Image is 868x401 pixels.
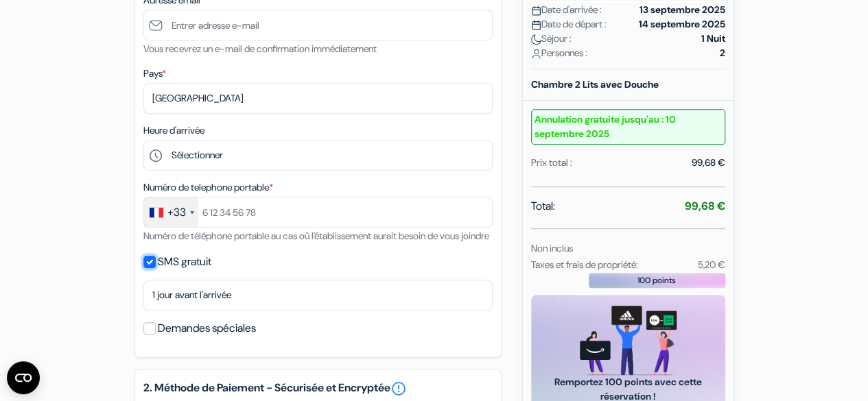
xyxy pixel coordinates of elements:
span: Personnes : [531,46,587,60]
div: Prix total : [531,156,572,170]
small: 5,20 € [697,258,725,271]
button: Ouvrir le widget CMP [7,361,40,394]
input: 6 12 34 56 78 [143,197,493,228]
label: Pays [143,66,166,81]
strong: 2 [720,46,725,60]
a: error_outline [390,380,407,397]
span: Date de départ : [531,17,607,32]
b: Chambre 2 Lits avec Douche [531,78,659,90]
span: Date d'arrivée : [531,3,602,17]
img: moon.svg [531,34,541,45]
img: calendar.svg [531,20,541,30]
label: Demandes spéciales [158,319,256,338]
h5: 2. Méthode de Paiement - Sécurisée et Encryptée [143,380,493,397]
input: Entrer adresse e-mail [143,10,493,40]
small: Numéro de téléphone portable au cas où l'établissement aurait besoin de vous joindre [143,230,489,242]
img: gift_card_hero_new.png [580,306,677,375]
strong: 1 Nuit [701,32,725,46]
small: Non inclus [531,242,573,254]
strong: 14 septembre 2025 [639,17,725,32]
span: Séjour : [531,32,572,46]
label: SMS gratuit [158,252,211,271]
strong: 13 septembre 2025 [640,3,725,17]
span: 100 points [637,274,676,287]
span: Total: [531,198,555,215]
label: Numéro de telephone portable [143,180,273,195]
img: calendar.svg [531,5,541,16]
div: France: +33 [144,197,198,227]
div: 99,68 € [692,156,725,170]
img: user_icon.svg [531,49,541,59]
strong: 99,68 € [685,199,725,213]
small: Taxes et frais de propriété: [531,258,638,271]
label: Heure d'arrivée [143,123,204,138]
div: +33 [167,204,186,221]
small: Vous recevrez un e-mail de confirmation immédiatement [143,42,377,55]
small: Annulation gratuite jusqu'au : 10 septembre 2025 [531,109,725,145]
